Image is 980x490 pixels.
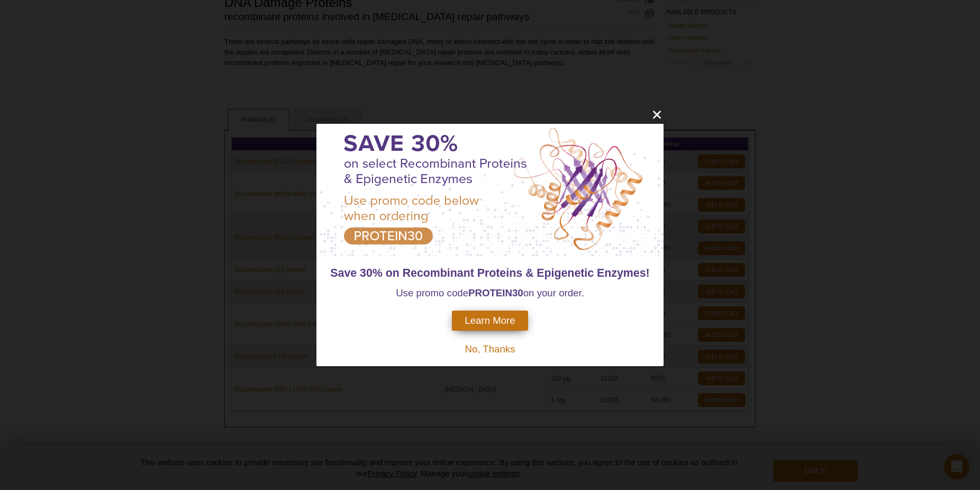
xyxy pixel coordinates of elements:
button: close [650,108,664,121]
span: Save 30% on Recombinant Proteins & Epigenetic Enzymes! [330,267,649,279]
span: Use promo code on your order. [396,287,584,298]
span: Learn More [465,315,515,326]
span: No, Thanks [465,343,515,355]
strong: PROTEIN30 [468,287,523,298]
